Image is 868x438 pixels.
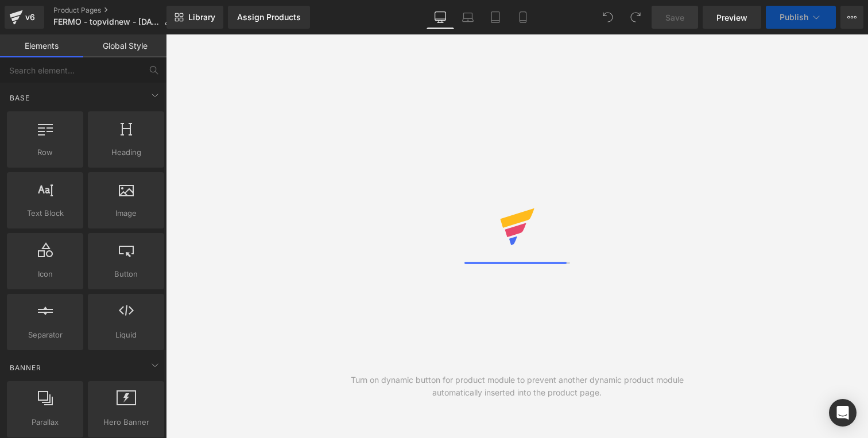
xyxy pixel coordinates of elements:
div: Assign Products [237,13,301,22]
a: v6 [5,6,44,29]
a: Mobile [509,6,537,29]
div: Turn on dynamic button for product module to prevent another dynamic product module automatically... [342,374,693,399]
span: Save [665,11,684,24]
a: Laptop [454,6,482,29]
span: Hero Banner [91,416,161,428]
span: Banner [9,362,42,373]
button: More [840,6,863,29]
span: Row [10,146,80,158]
span: Liquid [91,329,161,341]
span: Parallax [10,416,80,428]
span: Icon [10,268,80,280]
span: Text Block [10,207,80,219]
span: Image [91,207,161,219]
span: FERMO - topvidnew - [DATE] [53,17,160,26]
a: Tablet [482,6,509,29]
a: Preview [703,6,761,29]
a: Global Style [83,34,166,57]
span: Preview [716,11,747,24]
span: Separator [10,329,80,341]
span: Publish [780,13,808,22]
a: Product Pages [53,6,181,15]
span: Button [91,268,161,280]
div: Open Intercom Messenger [829,399,857,427]
button: Redo [624,6,647,29]
button: Undo [596,6,619,29]
button: Publish [766,6,836,29]
span: Library [188,12,215,22]
span: Heading [91,146,161,158]
span: Base [9,92,31,103]
div: v6 [23,10,37,25]
a: New Library [166,6,223,29]
a: Desktop [427,6,454,29]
